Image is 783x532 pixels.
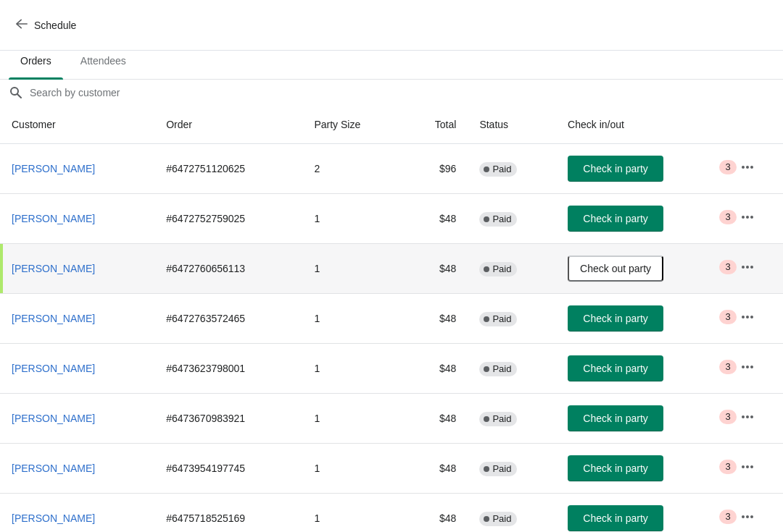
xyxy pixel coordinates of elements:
td: $48 [403,343,468,393]
button: [PERSON_NAME] [6,206,101,232]
span: Paid [492,413,511,425]
button: [PERSON_NAME] [6,405,101,431]
td: $48 [403,393,468,443]
td: 1 [302,193,403,243]
button: [PERSON_NAME] [6,305,101,332]
button: [PERSON_NAME] [6,156,101,182]
th: Status [468,106,556,144]
button: Check in party [568,156,663,182]
span: 3 [725,261,730,273]
span: 3 [725,511,730,523]
span: [PERSON_NAME] [12,213,95,224]
td: $48 [403,243,468,293]
button: Check out party [568,256,663,282]
td: 1 [302,443,403,493]
button: Check in party [568,505,663,531]
span: Check in party [583,213,647,224]
button: [PERSON_NAME] [6,355,101,381]
td: # 6473954197745 [154,443,302,493]
button: [PERSON_NAME] [6,256,101,282]
span: [PERSON_NAME] [12,363,95,374]
button: Check in party [568,405,663,431]
span: Paid [492,313,511,325]
button: [PERSON_NAME] [6,505,101,531]
span: Check in party [583,413,647,424]
span: 3 [725,311,730,323]
span: [PERSON_NAME] [12,313,95,324]
td: # 6473670983921 [154,393,302,443]
th: Total [403,106,468,144]
span: [PERSON_NAME] [12,263,95,274]
span: [PERSON_NAME] [12,463,95,474]
th: Party Size [302,106,403,144]
td: 1 [302,393,403,443]
td: $48 [403,193,468,243]
span: [PERSON_NAME] [12,512,95,524]
button: [PERSON_NAME] [6,455,101,481]
span: 3 [725,411,730,423]
span: [PERSON_NAME] [12,163,95,174]
button: Check in party [568,355,663,381]
th: Order [154,106,302,144]
span: Attendees [69,48,138,74]
td: 1 [302,243,403,293]
span: Check in party [583,163,647,174]
td: $96 [403,144,468,193]
span: 3 [725,161,730,173]
button: Check in party [568,206,663,232]
span: [PERSON_NAME] [12,413,95,424]
span: 3 [725,361,730,373]
td: # 6472751120625 [154,144,302,193]
td: # 6472763572465 [154,293,302,343]
button: Check in party [568,305,663,332]
span: Paid [492,164,511,175]
td: 1 [302,293,403,343]
span: Check in party [583,363,647,374]
td: 2 [302,144,403,193]
span: Check in party [583,512,647,524]
span: Paid [492,263,511,275]
td: # 6472760656113 [154,243,302,293]
button: Schedule [7,12,88,38]
input: Search by customer [29,80,783,106]
td: # 6473623798001 [154,343,302,393]
button: Check in party [568,455,663,481]
span: 3 [725,461,730,473]
span: Orders [9,48,63,74]
td: 1 [302,343,403,393]
span: Paid [492,214,511,225]
span: 3 [725,211,730,223]
span: Paid [492,363,511,375]
span: Paid [492,463,511,475]
td: # 6472752759025 [154,193,302,243]
span: Check in party [583,463,647,474]
span: Check in party [583,313,647,324]
span: Schedule [34,20,76,31]
span: Check out party [580,263,651,274]
span: Paid [492,513,511,525]
td: $48 [403,443,468,493]
td: $48 [403,293,468,343]
th: Check in/out [556,106,729,144]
